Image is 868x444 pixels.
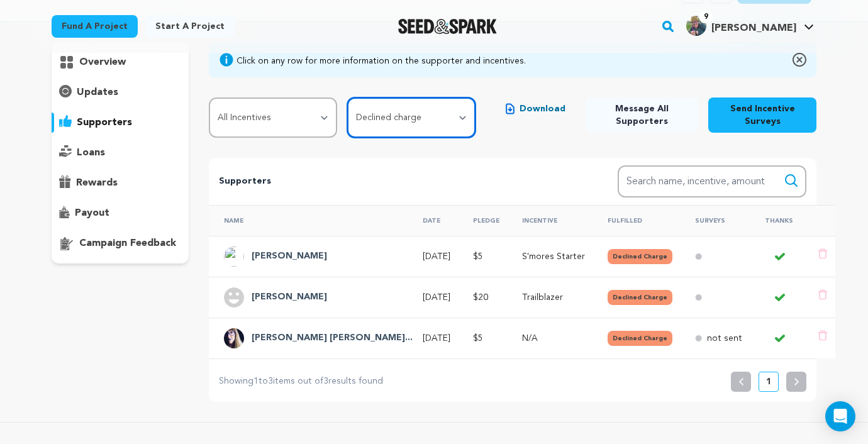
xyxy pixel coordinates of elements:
[52,143,189,163] button: loans
[52,203,189,223] button: payout
[608,331,672,346] button: Declined Charge
[458,205,507,236] th: Pledge
[323,377,328,386] span: 3
[699,11,713,23] span: 9
[79,236,176,251] p: campaign feedback
[684,13,816,40] span: Kylie S.'s Profile
[398,19,497,34] a: Seed&Spark Homepage
[253,377,259,386] span: 1
[52,82,189,103] button: updates
[77,145,105,160] p: loans
[708,97,816,133] button: Send Incentive Surveys
[473,252,483,261] span: $5
[236,55,526,67] div: Click on any row for more information on the supporter and incentives.
[76,175,118,191] p: rewards
[408,205,458,236] th: Date
[711,23,796,33] span: [PERSON_NAME]
[219,374,383,389] p: Showing to items out of results found
[473,293,488,302] span: $20
[52,173,189,193] button: rewards
[77,115,132,130] p: supporters
[398,19,497,34] img: Seed&Spark Logo Dark Mode
[507,205,593,236] th: Incentive
[686,16,796,36] div: Kylie S.'s Profile
[209,205,408,236] th: Name
[52,15,138,38] a: Fund a project
[686,16,706,36] img: 776098e3326a0dd9.jpg
[473,334,483,343] span: $5
[219,174,577,189] p: Supporters
[618,165,806,197] input: Search name, incentive, amount
[145,15,235,38] a: Start a project
[252,249,327,264] h4: Webner Marissa
[224,287,244,308] img: user.png
[608,249,672,264] button: Declined Charge
[75,206,109,221] p: payout
[520,103,565,115] span: Download
[522,332,585,345] p: N/A
[79,55,126,70] p: overview
[596,103,688,128] span: Message All Supporters
[52,233,189,253] button: campaign feedback
[423,291,450,304] p: [DATE]
[793,52,806,67] img: close-o.svg
[586,97,698,133] button: Message All Supporters
[707,332,742,345] p: not sent
[52,52,189,72] button: overview
[52,113,189,133] button: supporters
[522,250,585,263] p: S'mores Starter
[224,328,244,348] img: Erin%20Blue%20Lips.jpg
[522,291,585,304] p: Trailblazer
[593,205,680,236] th: Fulfilled
[684,13,816,36] a: Kylie S.'s Profile
[759,372,779,392] button: 1
[252,331,413,346] h4: Erin Brown Thomas
[268,377,273,386] span: 3
[766,375,771,388] p: 1
[423,250,450,263] p: [DATE]
[680,205,750,236] th: Surveys
[224,247,244,267] img: ACg8ocK3yx7uAmZeP1KAGmke__79l08JZrzJ6dIBShTHixRFNatI8Ans1Q=s96-c
[608,290,672,305] button: Declined Charge
[252,290,327,305] h4: Adriana Klein
[825,401,855,431] div: Open Intercom Messenger
[77,85,118,100] p: updates
[423,332,450,345] p: [DATE]
[496,97,576,120] button: Download
[750,205,803,236] th: Thanks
